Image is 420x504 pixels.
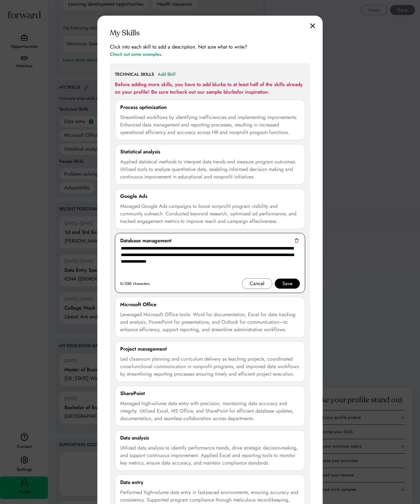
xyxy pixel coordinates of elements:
div: 0/250 characters [120,280,150,287]
img: close.svg [310,23,315,28]
div: Cancel [250,280,264,287]
div: Microsoft Office [120,301,156,308]
div: Add Skill [158,71,176,78]
div: Click into each skill to add a description. Not sure what to write? [110,43,247,51]
div: Streamlined workflows by identifying inefficiencies and implementing improvements. Enhanced data ... [120,114,300,136]
div: Process optimization [120,104,167,111]
div: Leveraged Microsoft Office tools: Word for documentation, Excel for data tracking and analysis, P... [120,311,300,333]
img: trash.svg [295,238,299,243]
div: Google Ads [120,193,147,200]
div: Before adding more skills, you have to add blurbs to at least half of the skills already on your ... [115,81,305,96]
div: Statistical analysis [120,148,160,156]
div: TECHNICAL SKILLS [115,71,154,78]
div: Save [282,280,292,287]
div: Utilized data analysis to identify performance trends, drive strategic decision-making, and suppo... [120,444,300,467]
div: My Skills [110,28,140,38]
div: Project management [120,345,167,353]
div: Data analysis [120,434,149,442]
div: Data entry [120,479,143,486]
div: SharePoint [120,390,145,397]
div: Managed high-volume data entry with precision, maintaining data accuracy and integrity. Utilized ... [120,400,300,422]
div: Database management [120,237,172,244]
a: check out our sample blurbs [174,88,237,95]
div: Managed Google Ads campaigns to boost nonprofit program visibility and community outreach. Conduc... [120,203,300,225]
div: Check out some examples. [110,51,162,58]
div: Led classroom planning and curriculum delivery as teaching projects, coordinated cross-functional... [120,355,300,378]
div: Applied statistical methods to interpret data trends and measure program outcomes. Utilized tools... [120,158,300,181]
